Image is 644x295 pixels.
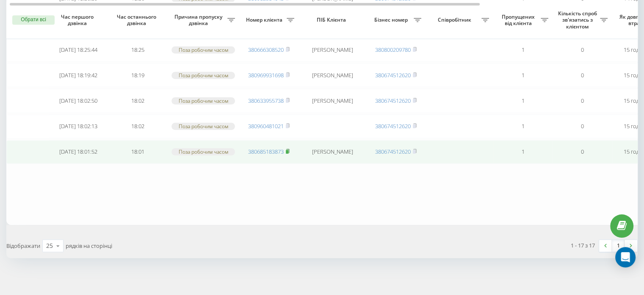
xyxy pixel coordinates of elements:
a: 380674512620 [375,148,411,155]
td: [DATE] 18:02:13 [49,115,108,138]
td: 0 [553,89,612,112]
div: Поза робочим часом [171,46,235,53]
td: 18:25 [108,38,167,62]
a: 380960481021 [248,122,284,130]
td: 1 [493,63,553,87]
td: [DATE] 18:19:42 [49,63,108,87]
a: 380666308520 [248,46,284,53]
a: 380633955738 [248,97,284,104]
span: Співробітник [430,17,481,23]
span: Причина пропуску дзвінка [171,14,227,27]
td: 0 [553,63,612,87]
a: 380674512620 [375,122,411,130]
td: 18:02 [108,115,167,138]
td: [PERSON_NAME] [299,140,366,164]
td: 0 [553,38,612,62]
td: [PERSON_NAME] [299,63,366,87]
td: [DATE] 18:01:52 [49,140,108,164]
td: [PERSON_NAME] [299,38,366,62]
a: 380969931698 [248,71,284,79]
span: Бізнес номер [370,17,414,23]
span: Пропущених від клієнта [498,14,541,27]
td: 1 [493,38,553,62]
span: Відображати [6,242,40,250]
td: [DATE] 18:02:50 [49,89,108,112]
div: Поза робочим часом [171,123,235,130]
td: 1 [493,140,553,164]
a: 380674512620 [375,97,411,104]
td: 18:19 [108,63,167,87]
div: Open Intercom Messenger [615,247,636,267]
td: 0 [553,115,612,138]
span: Час першого дзвінка [55,14,101,27]
td: [DATE] 18:25:44 [49,38,108,62]
span: Час останнього дзвінка [115,14,160,27]
a: 380674512620 [375,71,411,79]
div: Поза робочим часом [171,72,235,79]
div: 25 [46,242,53,250]
span: рядків на сторінці [66,242,112,250]
div: Поза робочим часом [171,148,235,155]
div: 1 - 17 з 17 [571,241,595,250]
span: ПІБ Клієнта [306,17,359,23]
td: 18:01 [108,140,167,164]
button: Обрати всі [12,15,55,25]
div: Поза робочим часом [171,97,235,104]
a: 380685183873 [248,148,284,155]
td: [PERSON_NAME] [299,89,366,112]
td: 0 [553,140,612,164]
td: 18:02 [108,89,167,112]
a: 1 [612,240,625,252]
span: Кількість спроб зв'язатись з клієнтом [557,10,600,30]
td: 1 [493,115,553,138]
td: 1 [493,89,553,112]
span: Номер клієнта [243,17,287,23]
a: 380800209780 [375,46,411,53]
